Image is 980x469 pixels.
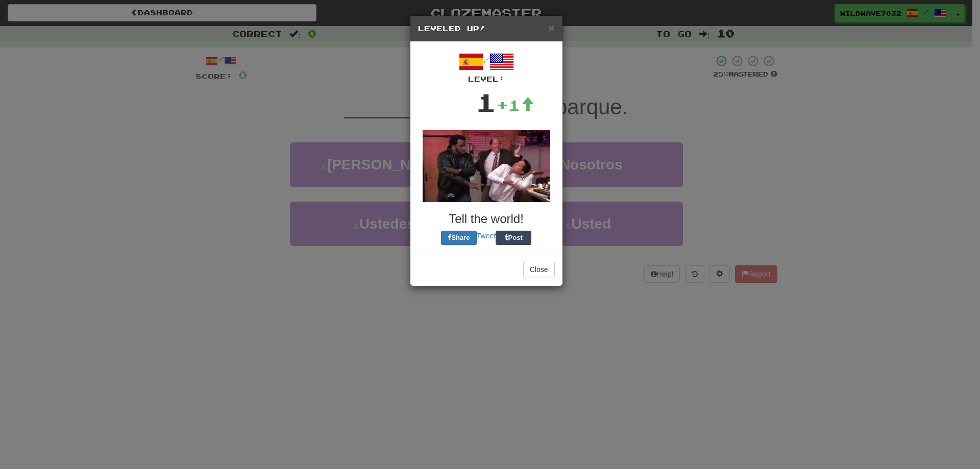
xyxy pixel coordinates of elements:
[496,231,531,245] button: Post
[418,212,555,226] h3: Tell the world!
[497,95,534,115] div: +1
[418,74,555,84] div: Level:
[418,23,555,34] h5: Leveled Up!
[548,22,554,34] span: ×
[423,130,550,202] img: office-a80e9430007fca076a14268f5cfaac02a5711bd98b344892871d2edf63981756.gif
[477,232,496,240] a: Tweet
[548,22,554,33] button: Close
[523,261,555,278] button: Close
[476,84,497,120] div: 1
[418,50,555,84] div: /
[441,231,477,245] button: Share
